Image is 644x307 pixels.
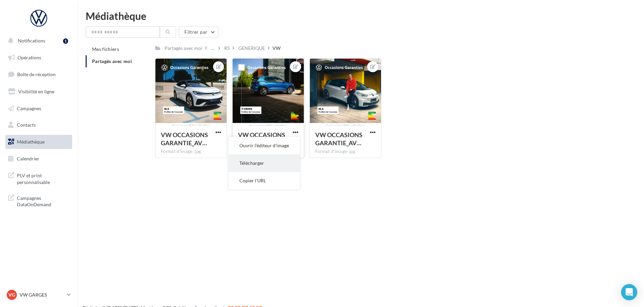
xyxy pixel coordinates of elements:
[92,58,132,64] span: Partagés avec moi
[161,131,208,147] span: VW OCCASIONS GARANTIE_AVRIL24_RS_ID.5
[4,34,71,48] button: Notifications 1
[17,139,45,145] span: Médiathèque
[272,45,281,52] div: VW
[179,26,218,38] button: Filtrer par
[161,149,221,155] div: Format d'image: jpg
[224,45,230,52] div: RS
[238,131,285,147] span: VW OCCASIONS GARANTIE_AVRIL24_RS_T-CROSS
[17,156,39,161] span: Calendrier
[4,101,74,116] a: Campagnes
[92,46,119,52] span: Mes fichiers
[18,38,45,43] span: Notifications
[210,43,215,53] div: ...
[5,288,72,301] a: VG VW GARGES
[4,118,74,132] a: Contacts
[4,191,74,211] a: Campagnes DataOnDemand
[229,172,300,189] button: Copier l'URL
[4,51,74,65] a: Opérations
[229,137,300,154] button: Ouvrir l'éditeur d'image
[63,38,68,44] div: 1
[17,105,41,111] span: Campagnes
[86,11,636,21] div: Médiathèque
[4,135,74,149] a: Médiathèque
[621,284,637,300] div: Open Intercom Messenger
[18,55,41,60] span: Opérations
[17,122,36,128] span: Contacts
[4,67,74,82] a: Boîte de réception
[8,291,15,298] span: VG
[17,71,56,77] span: Boîte de réception
[17,193,69,208] span: Campagnes DataOnDemand
[4,152,74,166] a: Calendrier
[229,154,300,172] button: Télécharger
[238,45,265,52] div: GENERIQUE
[17,171,69,185] span: PLV et print personnalisable
[315,131,362,147] span: VW OCCASIONS GARANTIE_AVRIL24_RS_ID.3
[4,168,74,188] a: PLV et print personnalisable
[20,291,64,298] p: VW GARGES
[315,149,376,155] div: Format d'image: jpg
[4,85,74,99] a: Visibilité en ligne
[165,45,202,52] div: Partagés avec moi
[18,89,54,94] span: Visibilité en ligne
